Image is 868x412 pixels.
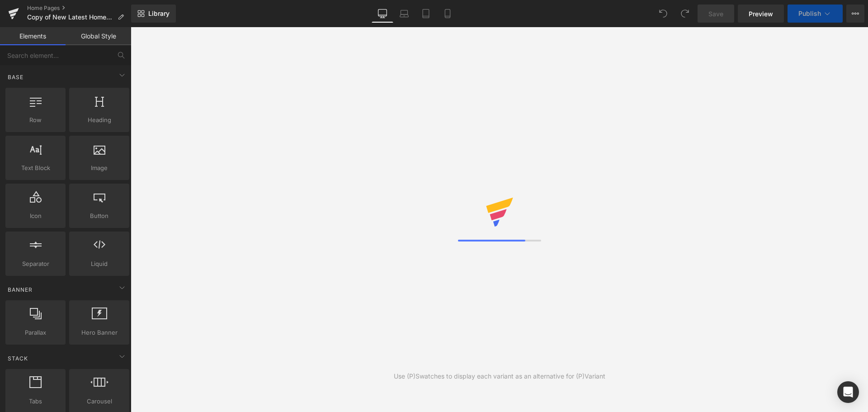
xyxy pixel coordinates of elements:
a: Desktop [372,5,393,23]
button: Undo [654,5,672,23]
div: Use (P)Swatches to display each variant as an alternative for (P)Variant [394,371,605,381]
span: Hero Banner [72,328,127,337]
span: Text Block [8,163,63,173]
span: Copy of New Latest Home-Page-BetterMan [27,14,114,21]
span: Library [148,9,170,18]
span: Liquid [72,259,127,269]
button: More [846,5,864,23]
a: Tablet [415,5,437,23]
span: Heading [72,115,127,125]
a: Home Pages [27,5,131,12]
button: Publish [788,5,843,23]
span: Row [8,115,63,125]
span: Image [72,163,127,173]
span: Separator [8,259,63,269]
span: Publish [798,10,821,17]
span: Banner [7,285,33,294]
span: Stack [7,354,29,363]
span: Tabs [8,397,63,406]
a: Mobile [437,5,458,23]
a: Global Style [66,27,131,45]
span: Icon [8,211,63,221]
span: Preview [749,9,773,19]
a: Preview [738,5,784,23]
span: Button [72,211,127,221]
a: Laptop [393,5,415,23]
a: New Library [131,5,176,23]
span: Save [708,9,723,19]
span: Carousel [72,397,127,406]
span: Parallax [8,328,63,337]
span: Base [7,73,24,81]
button: Redo [676,5,694,23]
div: Open Intercom Messenger [837,381,859,403]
